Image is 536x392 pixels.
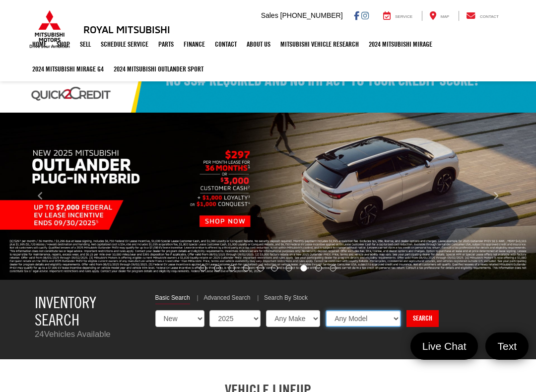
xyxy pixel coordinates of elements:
[271,265,278,271] li: Go to slide number 6.
[459,11,506,21] a: Contact
[364,32,437,57] a: 2024 Mitsubishi Mirage
[179,32,210,57] a: Finance
[330,265,336,271] li: Go to slide number 10.
[261,11,278,19] span: Sales
[27,32,52,57] a: Home
[410,332,478,360] a: Live Chat
[480,14,499,19] span: Contact
[395,14,412,19] span: Service
[266,310,320,327] select: Choose Make from the dropdown
[210,32,242,57] a: Contact
[200,265,206,271] li: Go to slide number 1.
[83,24,170,35] h3: Royal Mitsubishi
[361,11,369,19] a: Instagram: Click to visit our Instagram page
[422,11,457,21] a: Map
[354,11,359,19] a: Facebook: Click to visit our Facebook page
[35,329,44,339] span: 24
[264,294,308,304] a: Search By Stock
[275,32,364,57] a: Mitsubishi Vehicle Research
[27,10,72,49] img: Mitsubishi
[376,11,420,21] a: Service
[242,32,275,57] a: About Us
[286,265,292,271] li: Go to slide number 7.
[243,265,249,271] li: Go to slide number 4.
[417,339,471,353] span: Live Chat
[75,32,96,57] a: Sell
[316,265,322,271] li: Go to slide number 9.
[228,265,235,271] li: Go to slide number 3.
[27,57,109,81] a: 2024 Mitsubishi Mirage G4
[52,32,75,57] a: Shop
[456,132,536,261] button: Click to view next picture.
[209,310,261,327] select: Choose Year from the dropdown
[35,294,140,328] h3: Inventory Search
[214,265,220,271] li: Go to slide number 2.
[257,265,264,271] li: Go to slide number 5.
[155,310,204,327] select: Choose Vehicle Condition from the dropdown
[280,11,343,19] span: [PHONE_NUMBER]
[203,294,250,304] a: Advanced Search
[301,265,307,271] li: Go to slide number 8.
[485,332,529,360] a: Text
[109,57,208,81] a: 2024 Mitsubishi Outlander SPORT
[406,310,439,327] a: Search
[35,328,140,340] p: Vehicles Available
[96,32,153,57] a: Schedule Service: Opens in a new tab
[326,310,401,327] select: Choose Model from the dropdown
[153,32,179,57] a: Parts: Opens in a new tab
[441,14,449,19] span: Map
[155,294,190,304] a: Basic Search
[492,339,522,353] span: Text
